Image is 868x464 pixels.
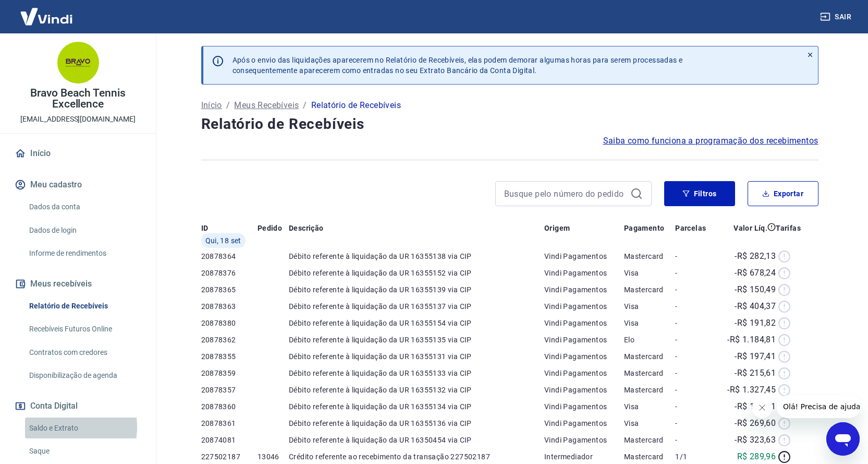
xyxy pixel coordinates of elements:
[544,351,624,362] p: Vindi Pagamentos
[289,223,324,233] p: Descrição
[13,1,80,32] img: Vindi
[664,181,735,206] button: Filtros
[675,418,714,429] p: -
[258,223,282,233] p: Pedido
[735,367,776,379] p: -R$ 215,61
[624,318,676,328] p: Visa
[201,251,258,261] p: 20878364
[25,220,143,241] a: Dados de login
[544,251,624,261] p: Vindi Pagamentos
[289,401,544,412] p: Débito referente à liquidação da UR 16355134 via CIP
[226,99,230,112] p: /
[624,385,676,395] p: Mastercard
[201,284,258,295] p: 20878365
[201,99,222,112] a: Início
[25,196,143,218] a: Dados da conta
[675,318,714,328] p: -
[289,251,544,261] p: Débito referente à liquidação da UR 16355138 via CIP
[624,301,676,312] p: Visa
[289,418,544,429] p: Débito referente à liquidação da UR 16355136 via CIP
[6,7,88,16] span: Olá! Precisa de ajuda?
[544,223,570,233] p: Origem
[603,135,818,147] a: Saiba como funciona a programação dos recebimentos
[735,317,776,329] p: -R$ 191,82
[289,435,544,445] p: Débito referente à liquidação da UR 16350454 via CIP
[25,365,143,386] a: Disponibilização de agenda
[289,268,544,278] p: Débito referente à liquidação da UR 16355152 via CIP
[735,434,776,446] p: -R$ 323,63
[727,384,776,396] p: -R$ 1.327,45
[25,243,143,264] a: Informe de rendimentos
[25,342,143,363] a: Contratos com credores
[735,283,776,296] p: -R$ 150,49
[624,435,676,445] p: Mastercard
[13,142,143,165] a: Início
[675,223,706,233] p: Parcelas
[675,385,714,395] p: -
[735,350,776,363] p: -R$ 197,41
[258,451,289,462] p: 13046
[544,301,624,312] p: Vindi Pagamentos
[675,435,714,445] p: -
[311,99,401,112] p: Relatório de Recebíveis
[201,418,258,429] p: 20878361
[624,401,676,412] p: Visa
[544,318,624,328] p: Vindi Pagamentos
[205,235,241,246] span: Qui, 18 set
[201,335,258,345] p: 20878362
[733,223,767,233] p: Valor Líq.
[624,418,676,429] p: Visa
[20,114,136,125] p: [EMAIL_ADDRESS][DOMAIN_NAME]
[201,401,258,412] p: 20878360
[544,284,624,295] p: Vindi Pagamentos
[13,173,143,196] button: Meu cadastro
[675,335,714,345] p: -
[201,223,209,233] p: ID
[25,418,143,439] a: Saldo e Extrato
[776,223,801,233] p: Tarifas
[57,42,99,84] img: 9b712bdf-b3bb-44e1-aa76-4bd371055ede.jpeg
[289,451,544,462] p: Crédito referente ao recebimento da transação 227502187
[201,368,258,378] p: 20878359
[289,385,544,395] p: Débito referente à liquidação da UR 16355132 via CIP
[624,268,676,278] p: Visa
[675,268,714,278] p: -
[544,451,624,462] p: Intermediador
[544,368,624,378] p: Vindi Pagamentos
[544,268,624,278] p: Vindi Pagamentos
[826,422,860,456] iframe: Botão para abrir a janela de mensagens
[544,401,624,412] p: Vindi Pagamentos
[289,284,544,295] p: Débito referente à liquidação da UR 16355139 via CIP
[748,181,818,206] button: Exportar
[233,55,683,76] p: Após o envio das liquidações aparecerem no Relatório de Recebíveis, elas podem demorar algumas ho...
[544,385,624,395] p: Vindi Pagamentos
[624,451,676,462] p: Mastercard
[777,395,860,418] iframe: Mensagem da empresa
[727,334,776,346] p: -R$ 1.184,81
[624,223,665,233] p: Pagamento
[544,435,624,445] p: Vindi Pagamentos
[289,368,544,378] p: Débito referente à liquidação da UR 16355133 via CIP
[735,417,776,430] p: -R$ 269,60
[201,351,258,362] p: 20878355
[8,88,148,110] p: Bravo Beach Tennis Excellence
[675,251,714,261] p: -
[818,7,855,27] button: Sair
[289,301,544,312] p: Débito referente à liquidação da UR 16355137 via CIP
[675,301,714,312] p: -
[201,268,258,278] p: 20878376
[201,385,258,395] p: 20878357
[624,368,676,378] p: Mastercard
[624,251,676,261] p: Mastercard
[675,401,714,412] p: -
[13,272,143,295] button: Meus recebíveis
[201,435,258,445] p: 20874081
[234,99,299,112] a: Meus Recebíveis
[735,250,776,263] p: -R$ 282,13
[624,351,676,362] p: Mastercard
[675,368,714,378] p: -
[25,441,143,462] a: Saque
